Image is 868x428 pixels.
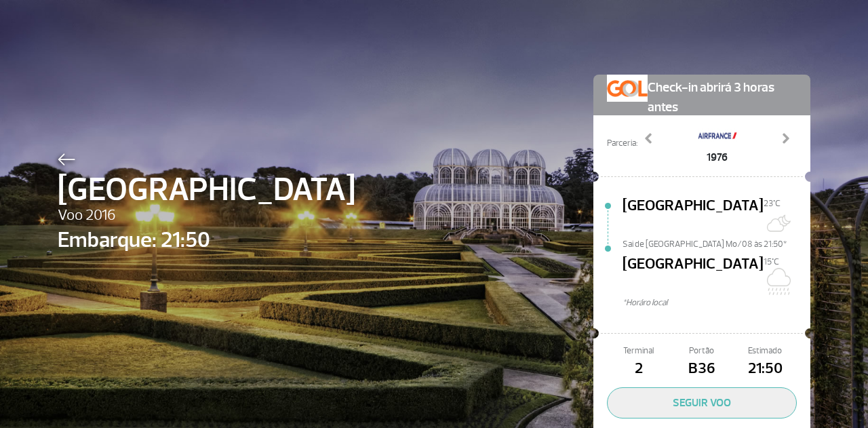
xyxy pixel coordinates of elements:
[607,137,637,150] span: Parceria:
[58,224,355,256] span: Embarque: 21:50
[58,166,355,214] span: [GEOGRAPHIC_DATA]
[607,345,670,357] span: Terminal
[734,357,797,381] span: 21:50
[607,387,797,419] button: SEGUIR VOO
[764,210,791,237] img: Muitas nuvens
[623,238,810,248] span: Sai de [GEOGRAPHIC_DATA] Mo/08 às 21:50*
[58,204,355,227] span: Voo 2016
[764,268,791,295] img: Nublado
[670,357,733,381] span: B36
[623,195,764,238] span: [GEOGRAPHIC_DATA]
[697,149,738,166] span: 1976
[764,256,779,267] span: 15°C
[764,198,781,209] span: 23°C
[670,345,733,357] span: Portão
[734,345,797,357] span: Estimado
[607,357,670,381] span: 2
[623,296,810,309] span: *Horáro local
[623,253,764,296] span: [GEOGRAPHIC_DATA]
[648,75,797,117] span: Check-in abrirá 3 horas antes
